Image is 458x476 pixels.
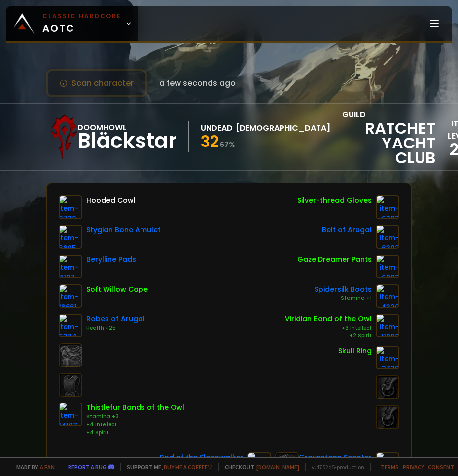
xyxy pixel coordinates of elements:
[86,324,145,332] div: Health +25
[10,463,55,471] span: Made by
[201,122,233,134] div: Undead
[381,463,399,471] a: Terms
[376,225,399,249] img: item-6392
[376,284,399,308] img: item-4320
[59,284,82,308] img: item-16661
[322,225,372,235] div: Belt of Arugal
[59,225,82,249] img: item-6695
[86,413,184,421] div: Stamina +3
[86,284,148,294] div: Soft Willow Cape
[86,225,161,235] div: Stygian Bone Amulet
[201,130,219,152] span: 32
[342,121,435,165] span: Ratchet Yacht Club
[297,255,372,265] div: Gaze Dreamer Pants
[315,284,372,294] div: Spidersilk Boots
[59,195,82,219] img: item-3732
[120,463,212,471] span: Support me,
[86,314,145,324] div: Robes of Arugal
[376,255,399,278] img: item-6903
[42,12,121,36] span: AOTC
[403,463,424,471] a: Privacy
[86,255,136,265] div: Berylline Pads
[285,324,372,332] div: +3 Intellect
[256,463,299,471] a: [DOMAIN_NAME]
[428,463,454,471] a: Consent
[218,463,299,471] span: Checkout
[299,452,372,463] div: Gravestone Scepter
[338,346,372,356] div: Skull Ring
[86,403,184,413] div: Thistlefur Bands of the Owl
[285,332,372,340] div: +2 Spirit
[297,195,372,206] div: Silver-thread Gloves
[59,314,82,337] img: item-6324
[59,403,82,426] img: item-14197
[164,463,212,471] a: Buy me a coffee
[285,314,372,324] div: Viridian Band of the Owl
[86,429,184,437] div: +4 Spirit
[42,12,121,21] small: Classic Hardcore
[305,463,364,471] span: v. d752d5 - production
[160,452,244,463] div: Rod of the Sleepwalker
[46,69,147,97] button: Scan character
[77,121,176,134] div: Doomhowl
[59,255,82,278] img: item-4197
[159,77,236,89] span: a few seconds ago
[40,463,55,471] a: a fan
[220,140,235,149] small: 67 %
[77,134,176,148] div: Bläckstar
[68,463,106,471] a: Report a bug
[86,421,184,429] div: +4 Intellect
[236,122,330,134] div: [DEMOGRAPHIC_DATA]
[376,195,399,219] img: item-6393
[86,195,136,206] div: Hooded Cowl
[342,109,435,165] div: guild
[315,294,372,302] div: Stamina +1
[6,6,138,41] a: Classic HardcoreAOTC
[376,346,399,369] img: item-3739
[376,314,399,337] img: item-11982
